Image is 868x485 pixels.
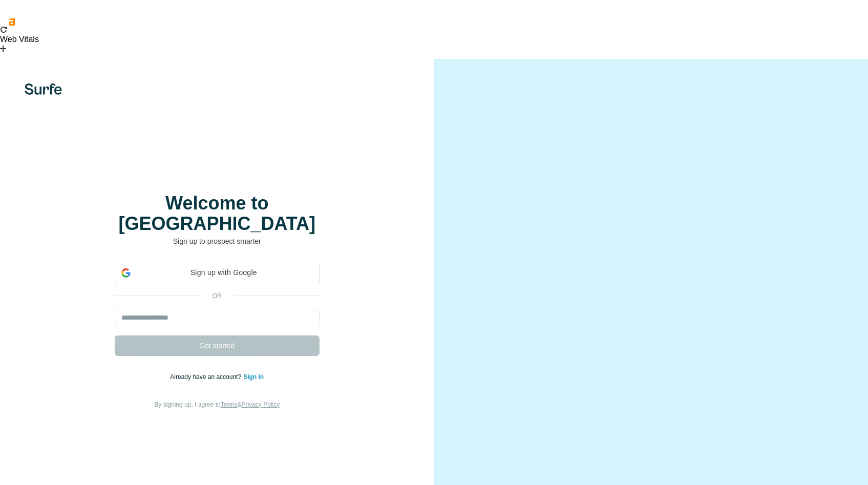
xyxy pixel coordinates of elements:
a: Sign in [243,373,264,381]
span: By signing up, I agree to & [154,401,280,408]
a: Privacy Policy [241,401,280,408]
h1: Welcome to [GEOGRAPHIC_DATA] [115,193,320,234]
div: Sign up with Google [115,263,320,283]
span: Already have an account? [170,373,243,381]
p: Sign up to prospect smarter [115,236,320,246]
span: Sign up with Google [135,267,313,278]
img: Surfe's logo [25,83,62,95]
a: Terms [221,401,238,408]
p: or [201,291,234,301]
